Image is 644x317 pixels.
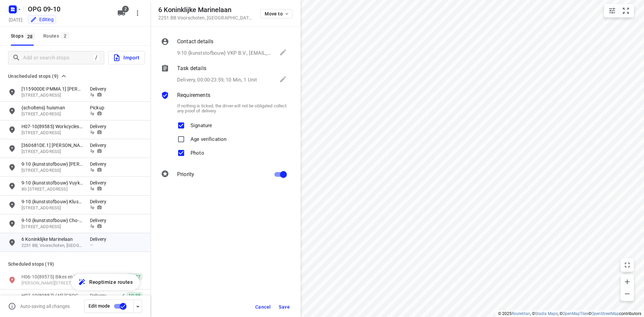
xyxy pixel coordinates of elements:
span: Move to [265,11,289,16]
p: Hubertusweg 15, 59581, Warstein, DE [21,92,83,99]
h5: OPG 09-10 [25,4,112,14]
div: small contained button group [604,4,634,17]
p: Scheduled stops ( 19 ) [8,260,142,268]
h5: 6 Koninklijke Marinelaan [158,6,252,14]
span: — [90,243,93,248]
p: Delivery [90,198,110,205]
li: © 2025 , © , © © contributors [498,311,641,316]
span: Stops [11,32,37,40]
span: Save [279,304,290,310]
p: Contact details [177,38,213,46]
p: [360681DE.1] [PERSON_NAME] [21,142,83,149]
p: Delivery [90,236,110,243]
svg: Done [119,273,125,280]
span: Reoptimize routes [89,278,133,286]
div: Routes [43,32,71,40]
span: 10:35 [127,292,142,299]
p: Delivery [90,86,110,92]
p: 9-10 {kunststofbouw} Cho-Ca-Bake [21,217,83,224]
p: Delivery [90,273,110,280]
p: 2251 BB, Voorschoten, [GEOGRAPHIC_DATA] [21,243,83,249]
p: Priority [177,170,194,178]
p: Delivery, 00:00-23:59, 10 Min, 1 Unit [177,76,257,84]
p: 6 Koninklijke Marinelaan [21,236,83,243]
p: Task details [177,64,206,72]
p: 35 Oostkerkestraat, 8600, Diksmuide, BE [21,224,83,230]
span: 10:07 [127,273,142,280]
p: 2251 BB Voorschoten , [GEOGRAPHIC_DATA] [158,15,252,20]
a: Routetitan [512,311,530,316]
p: Delivery [90,179,110,186]
p: 27 Lisdodde, 3191 JJ, Hoogvliet Rotterdam, NL [21,205,83,211]
p: 9-10 {kunststofbouw} Youssef Sidawi [21,161,83,167]
p: 9-10 {kunststofbouw} VKP B.V., [EMAIL_ADDRESS][DOMAIN_NAME] [177,49,273,57]
p: [STREET_ADDRESS] [21,149,83,155]
p: 9-10 {kunststofbouw} Vuykverbouw B.V. [21,179,83,186]
p: If nothing is ticked, the driver will not be obligated collect any proof of delivery [177,103,287,113]
div: Task detailsDelivery, 00:00-23:59, 10 Min, 1 Unit [161,64,287,85]
span: 28 [25,33,35,40]
svg: Done [119,292,125,299]
span: 2 [122,6,129,12]
button: 2 [115,6,128,20]
svg: Edit [279,75,287,83]
div: Editing [30,16,54,23]
p: Delivery [90,292,110,299]
p: Delivery [90,142,110,149]
button: Fit zoom [619,4,633,17]
div: Requirements [161,91,287,101]
button: Import [108,51,145,64]
p: Delivery [90,217,110,224]
p: H07-10{89585} Workcycles (Lijnbaangr.) [21,123,83,130]
a: Import [104,51,145,64]
p: Delivery [90,161,110,167]
span: Cancel [255,304,271,310]
p: Photo [191,146,204,156]
p: 13 Peelseheide, 5409RC, Odiliapeel, NL [21,111,83,117]
a: Stadia Maps [535,311,558,316]
p: {scholtens} huisman [21,104,83,111]
p: [STREET_ADDRESS] [21,167,83,174]
button: Reoptimize routes [71,274,140,290]
h5: Project date [6,16,25,23]
span: Edit mode [89,303,110,309]
p: Age verification [191,133,226,142]
span: Unscheduled stops (9) [8,72,58,80]
p: 8G [STREET_ADDRESS] [21,186,83,193]
p: H06-10{89575} Bikes en Boards [21,273,83,280]
button: Save [276,301,292,313]
p: Delivery [90,123,110,130]
button: Unscheduled stops (9) [5,72,69,80]
button: Map settings [605,4,619,17]
p: 9-10 {kunststofbouw} Klussenier Martin de Jong [21,198,83,205]
button: Cancel [253,301,273,313]
p: Lijnbaansgracht 32 B-HS, 1015GP, Amsterdam, NL [21,130,83,136]
p: Auto-saving all changes [20,304,70,309]
p: H07-10{89587} (Afl.Oostelijke eilanden) ZFP [21,292,83,299]
p: Signature [191,119,212,128]
span: 2 [61,32,69,39]
p: Requirements [177,91,210,99]
span: Import [113,53,139,62]
button: Move to [260,9,292,18]
p: Joris Ivensplein 50, 1087BP, Amsterdam, NL [21,280,83,286]
input: Add or search stops [23,53,93,63]
a: OpenMapTiles [562,311,588,316]
a: OpenStreetMap [591,311,619,316]
p: [115900DE-PMMA.1] DANIEL SANDER [21,86,83,92]
div: / [93,54,100,61]
p: Pickup [90,104,110,111]
svg: Edit [279,48,287,56]
div: Contact details9-10 {kunststofbouw} VKP B.V., [EMAIL_ADDRESS][DOMAIN_NAME] [161,38,287,58]
div: Driver app settings [134,302,142,310]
